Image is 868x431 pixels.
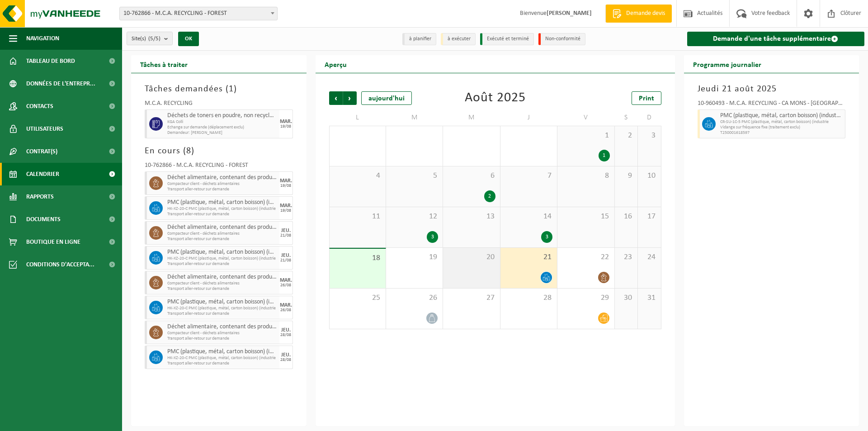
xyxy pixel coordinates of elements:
div: 2 [484,190,495,202]
div: JEU. [281,228,291,233]
td: M [386,109,443,126]
span: 19 [391,252,438,262]
span: HK-XZ-20-C PMC (plastique, métal, carton boisson) (industrie [167,306,277,311]
span: HK-XZ-20-C PMC (plastique, métal, carton boisson) (industrie [167,206,277,212]
span: Boutique en ligne [26,231,80,253]
span: Navigation [26,27,59,50]
a: Demande devis [605,5,672,23]
span: Utilisateurs [26,118,63,140]
div: MAR. [280,303,292,308]
span: PMC (plastique, métal, carton boisson) (industriel) [167,249,277,256]
span: Déchets de toners en poudre, non recyclable, non dangereux [167,112,277,119]
div: JEU. [281,327,291,333]
span: Contrat(s) [26,140,57,163]
a: Print [632,91,661,105]
span: Transport aller-retour sur demande [167,336,277,341]
div: 3 [427,231,438,243]
button: Site(s)(5/5) [127,32,173,45]
span: 13 [448,212,495,222]
div: 21/08 [280,233,291,238]
strong: [PERSON_NAME] [547,10,592,17]
span: Echange sur demande (déplacement exclu) [167,125,277,130]
span: 25 [334,293,381,303]
span: Demande devis [624,9,667,18]
span: PMC (plastique, métal, carton boisson) (industriel) [720,112,843,119]
span: Documents [26,208,61,231]
span: Transport aller-retour sur demande [167,361,277,366]
span: 6 [448,171,495,181]
h3: Tâches demandées ( ) [145,82,293,96]
div: MAR. [280,278,292,283]
span: Données de l'entrepr... [26,72,95,95]
span: Demandeur: [PERSON_NAME] [167,130,277,136]
span: 22 [562,252,609,262]
span: 11 [334,212,381,222]
span: Déchet alimentaire, contenant des produits d'origine animale, emballage mélangé (sans verre), cat 3 [167,224,277,231]
div: MAR. [280,119,292,124]
span: PMC (plastique, métal, carton boisson) (industriel) [167,348,277,355]
h2: Aperçu [316,55,356,73]
span: KGA Colli [167,119,277,125]
li: Non-conformité [538,33,585,45]
span: PMC (plastique, métal, carton boisson) (industriel) [167,199,277,206]
span: Transport aller-retour sur demande [167,261,277,267]
span: 27 [448,293,495,303]
h3: Jeudi 21 août 2025 [698,82,846,96]
span: 10 [642,171,656,181]
h2: Programme journalier [684,55,770,73]
div: Août 2025 [465,91,526,105]
span: 12 [391,212,438,222]
span: Précédent [329,91,343,105]
a: Demande d'une tâche supplémentaire [687,32,865,46]
span: 28 [505,293,552,303]
span: 8 [562,171,609,181]
div: M.C.A. RECYCLING [145,100,293,109]
span: 20 [448,252,495,262]
div: 21/08 [280,258,291,263]
li: Exécuté et terminé [480,33,534,45]
h3: En cours ( ) [145,144,293,158]
span: 26 [391,293,438,303]
div: 10-762866 - M.C.A. RECYCLING - FOREST [145,162,293,171]
span: Rapports [26,185,54,208]
span: 10-762866 - M.C.A. RECYCLING - FOREST [119,7,278,20]
span: 5 [391,171,438,181]
span: Compacteur client - déchets alimentaires [167,331,277,336]
span: 14 [505,212,552,222]
div: 26/08 [280,283,291,288]
span: Site(s) [132,32,160,46]
span: 24 [642,252,656,262]
span: Transport aller-retour sur demande [167,311,277,317]
span: 4 [334,171,381,181]
span: Compacteur client - déchets alimentaires [167,181,277,187]
span: 16 [619,212,633,222]
td: L [329,109,386,126]
span: 1 [562,131,609,141]
div: 10-960493 - M.C.A. RECYCLING - CA MONS - [GEOGRAPHIC_DATA] [698,100,846,109]
span: 17 [642,212,656,222]
span: HK-XZ-20-C PMC (plastique, métal, carton boisson) (industrie [167,256,277,261]
span: Déchet alimentaire, contenant des produits d'origine animale, emballage mélangé (sans verre), cat 3 [167,274,277,281]
span: Transport aller-retour sur demande [167,237,277,242]
li: à planifier [402,33,436,45]
div: 28/08 [280,358,291,362]
span: 23 [619,252,633,262]
span: Vidange sur fréquence fixe (traitement exclu) [720,125,843,130]
div: MAR. [280,178,292,184]
span: 21 [505,252,552,262]
span: 10-762866 - M.C.A. RECYCLING - FOREST [120,7,277,20]
span: Déchet alimentaire, contenant des produits d'origine animale, emballage mélangé (sans verre), cat 3 [167,174,277,181]
span: Transport aller-retour sur demande [167,187,277,192]
span: Contacts [26,95,53,118]
div: 19/08 [280,124,291,129]
div: 1 [599,150,610,161]
span: CR-SU-1C-5 PMC (plastique, métal, carton boisson) (industrie [720,119,843,125]
span: 8 [186,147,191,156]
span: T250001618597 [720,130,843,136]
button: OK [178,32,199,46]
span: 9 [619,171,633,181]
div: 19/08 [280,208,291,213]
span: 2 [619,131,633,141]
span: 30 [619,293,633,303]
span: Print [639,95,654,102]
